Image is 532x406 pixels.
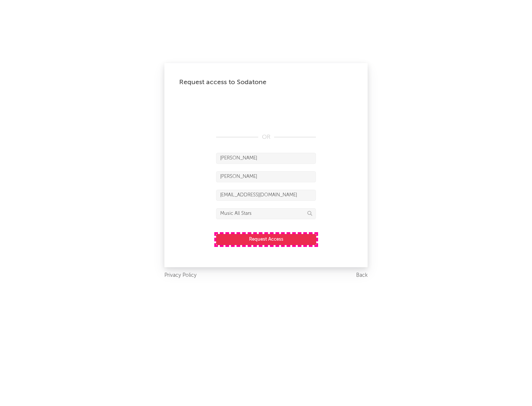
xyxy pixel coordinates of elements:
div: Request access to Sodatone [179,78,353,87]
div: OR [216,133,316,142]
a: Privacy Policy [164,271,197,280]
a: Back [356,271,368,280]
input: Division [216,208,316,219]
input: Last Name [216,171,316,182]
button: Request Access [216,234,316,245]
input: First Name [216,153,316,164]
input: Email [216,190,316,201]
